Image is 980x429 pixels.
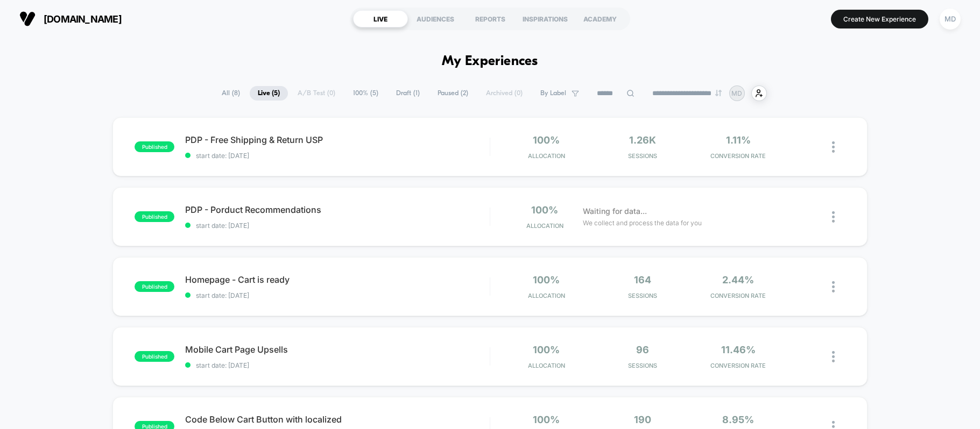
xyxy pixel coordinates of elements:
span: 1.11% [726,134,751,146]
span: Homepage - Cart is ready [185,274,489,285]
img: end [715,90,722,96]
span: CONVERSION RATE [693,292,784,299]
span: start date: [DATE] [185,152,489,160]
span: Code Below Cart Button with localized [185,414,489,425]
span: 190 [634,414,651,425]
h1: My Experiences [442,54,538,69]
span: 100% [533,344,560,355]
span: start date: [DATE] [185,291,489,299]
div: MD [940,9,961,30]
span: Live ( 5 ) [250,86,288,101]
div: REPORTS [463,10,518,27]
img: Visually logo [19,11,36,27]
span: PDP - Porduct Recommendations [185,204,489,215]
span: 100% [533,274,560,285]
span: All ( 8 ) [214,86,248,101]
span: By Label [540,89,566,97]
div: ACADEMY [573,10,628,27]
div: LIVE [353,10,408,27]
span: Paused ( 2 ) [429,86,476,101]
span: Sessions [597,152,687,160]
span: published [135,351,174,362]
span: Allocation [528,292,565,299]
span: 100% [533,414,560,425]
span: Mobile Cart Page Upsells [185,344,489,355]
span: PDP - Free Shipping & Return USP [185,134,489,145]
button: [DOMAIN_NAME] [16,10,125,27]
span: 100% ( 5 ) [345,86,386,101]
span: 96 [636,344,649,355]
span: 164 [634,274,651,285]
img: close [832,281,835,292]
span: Allocation [528,362,565,369]
span: Sessions [597,292,687,299]
span: published [135,211,174,222]
div: INSPIRATIONS [518,10,573,27]
span: CONVERSION RATE [693,362,784,369]
span: start date: [DATE] [185,221,489,230]
img: close [832,211,835,223]
p: MD [731,89,742,97]
span: 100% [531,204,558,216]
span: [DOMAIN_NAME] [44,13,122,25]
span: Draft ( 1 ) [388,86,428,101]
span: We collect and process the data for you [583,218,702,228]
span: Allocation [526,222,563,230]
span: CONVERSION RATE [693,152,784,160]
span: Sessions [597,362,687,369]
button: MD [936,8,964,30]
span: Allocation [528,152,565,160]
img: close [832,351,835,362]
img: close [832,141,835,153]
span: 8.95% [722,414,754,425]
span: 1.26k [629,134,656,146]
span: Waiting for data... [583,205,647,217]
button: Create New Experience [831,10,928,28]
span: 11.46% [721,344,756,355]
span: start date: [DATE] [185,361,489,369]
span: 2.44% [722,274,754,285]
span: 100% [533,134,560,146]
span: published [135,281,174,292]
span: published [135,141,174,152]
div: AUDIENCES [408,10,463,27]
